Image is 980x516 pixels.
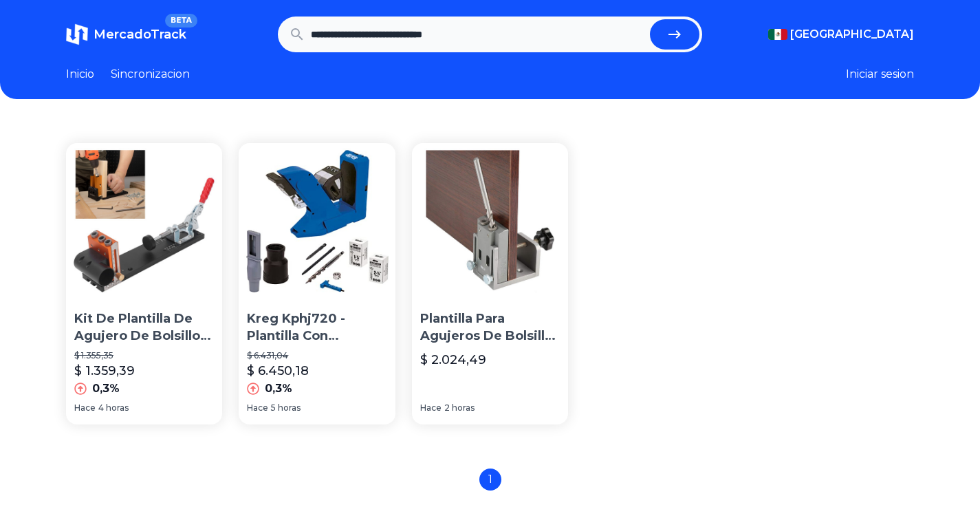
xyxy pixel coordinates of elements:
[420,310,560,345] p: Plantilla Para Agujeros De Bolsillo, Localizador
[74,361,135,380] p: $ 1.359,39
[66,23,88,45] img: MercadoTrack
[768,26,914,43] button: [GEOGRAPHIC_DATA]
[66,143,222,299] img: Kit De Plantilla De Agujero De Bolsillo Para Carpintería
[412,143,568,299] img: Plantilla Para Agujeros De Bolsillo, Localizador
[94,27,186,42] span: MercadoTrack
[66,66,94,83] a: Inicio
[790,26,914,43] span: [GEOGRAPHIC_DATA]
[412,143,568,424] a: Plantilla Para Agujeros De Bolsillo, LocalizadorPlantilla Para Agujeros De Bolsillo, Localizador$...
[66,143,222,424] a: Kit De Plantilla De Agujero De Bolsillo Para CarpinteríaKit De Plantilla De Agujero De Bolsillo P...
[271,402,301,413] span: 5 horas
[74,402,96,413] span: Hace
[165,14,197,28] span: BETA
[846,66,914,83] button: Iniciar sesion
[98,402,129,413] span: 4 horas
[239,143,395,299] img: Kreg Kphj720 - Plantilla Con Agujeros De Bolsillo 720
[74,350,214,361] p: $ 1.355,35
[247,350,386,361] p: $ 6.431,04
[247,402,268,413] span: Hace
[74,310,214,345] p: Kit De Plantilla De Agujero De Bolsillo Para Carpintería
[420,350,486,369] p: $ 2.024,49
[420,402,442,413] span: Hace
[768,29,787,40] img: Mexico
[66,23,186,45] a: MercadoTrackBETA
[239,143,395,424] a: Kreg Kphj720 - Plantilla Con Agujeros De Bolsillo 720Kreg Kphj720 - Plantilla Con Agujeros De Bol...
[247,310,386,345] p: Kreg Kphj720 - Plantilla Con Agujeros De Bolsillo 720
[111,66,190,83] a: Sincronizacion
[92,380,120,397] p: 0,3%
[444,402,475,413] span: 2 horas
[265,380,292,397] p: 0,3%
[247,361,309,380] p: $ 6.450,18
